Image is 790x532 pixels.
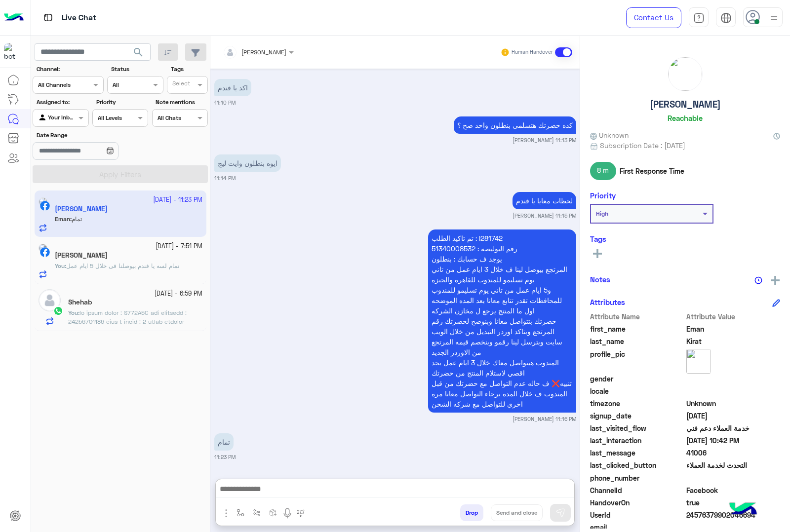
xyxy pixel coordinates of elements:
[155,289,202,299] small: [DATE] - 6:59 PM
[620,166,684,176] span: First Response Time
[156,98,206,107] label: Note mentions
[37,98,87,107] label: Assigned to:
[590,374,684,384] span: gender
[590,298,625,306] h6: Attributes
[62,11,96,25] p: Live Chat
[42,11,54,24] img: tab
[590,191,616,200] h6: Priority
[37,131,147,140] label: Date Range
[233,504,249,521] button: select flow
[590,336,684,346] span: last_name
[686,423,781,433] span: خدمة العملاء دعم فني
[454,116,576,134] p: 28/9/2025, 11:13 PM
[214,433,234,451] p: 28/9/2025, 11:23 PM
[55,262,65,269] span: You
[37,65,103,74] label: Channel:
[590,435,684,446] span: last_interaction
[512,48,553,56] small: Human Handover
[686,398,781,409] span: Unknown
[171,65,207,74] label: Tags
[686,374,781,384] span: null
[171,79,190,90] div: Select
[650,99,721,110] h5: [PERSON_NAME]
[596,210,608,217] b: High
[156,242,202,251] small: [DATE] - 7:51 PM
[686,411,781,421] span: 2025-09-27T20:02:20.551Z
[68,309,200,432] span: تم تاكيد الطلب : I280C0B رقم البوليصه : 51340008521 يوجد ف حسابك : 2 تيشرت المرتجع بيوصل لينا ف خ...
[590,485,684,495] span: ChannelId
[686,497,781,508] span: true
[513,415,576,423] small: [PERSON_NAME] 11:16 PM
[281,507,293,519] img: send voice note
[55,251,108,260] h5: Yousef Khalid
[590,448,684,458] span: last_message
[590,510,684,520] span: UserId
[297,509,305,517] img: make a call
[237,509,244,517] img: select flow
[68,309,79,316] b: :
[686,448,781,458] span: 41006
[214,154,281,172] p: 28/9/2025, 11:14 PM
[513,192,576,209] p: 28/9/2025, 11:15 PM
[768,12,780,24] img: profile
[590,398,684,409] span: timezone
[771,276,780,285] img: add
[53,306,63,316] img: WhatsApp
[693,12,705,24] img: tab
[686,485,781,495] span: 0
[686,324,781,334] span: Eman
[686,510,781,520] span: 24576379902046694
[214,174,236,182] small: 11:14 PM
[491,504,543,521] button: Send and close
[214,99,236,107] small: 11:10 PM
[686,336,781,346] span: Kirat
[626,7,681,28] a: Contact Us
[4,7,24,28] img: Logo
[55,262,66,269] b: :
[111,65,162,74] label: Status
[220,507,232,519] img: send attachment
[66,262,179,269] span: تمام لسه يا فندم بيوصلنا فى خلال 5 ايام عمل
[132,46,144,58] span: search
[720,12,732,24] img: tab
[686,349,711,374] img: picture
[686,473,781,483] span: null
[214,453,236,461] small: 11:23 PM
[590,411,684,421] span: signup_date
[126,43,151,65] button: search
[4,43,22,61] img: 713415422032625
[513,136,576,144] small: [PERSON_NAME] 11:13 PM
[669,57,702,91] img: picture
[590,349,684,372] span: profile_pic
[686,311,781,322] span: Attribute Value
[590,130,629,140] span: Unknown
[668,114,703,122] h6: Reachable
[249,504,265,521] button: Trigger scenario
[754,276,762,284] img: notes
[214,79,251,96] p: 28/9/2025, 11:10 PM
[600,140,685,151] span: Subscription Date : [DATE]
[68,298,92,306] h5: Shehab
[253,509,261,517] img: Trigger scenario
[590,460,684,470] span: last_clicked_button
[590,324,684,334] span: first_name
[689,7,709,28] a: tab
[590,386,684,396] span: locale
[726,493,760,527] img: hulul-logo.png
[513,212,576,220] small: [PERSON_NAME] 11:15 PM
[590,473,684,483] span: phone_number
[590,234,780,243] h6: Tags
[428,229,576,413] p: 28/9/2025, 11:16 PM
[39,244,47,253] img: picture
[686,386,781,396] span: null
[40,247,50,257] img: Facebook
[686,435,781,446] span: 2025-09-28T19:42:57.303Z
[590,311,684,322] span: Attribute Name
[590,275,610,284] h6: Notes
[269,509,277,517] img: create order
[590,423,684,433] span: last_visited_flow
[686,460,781,470] span: التحدث لخدمة العملاء
[241,48,286,56] span: [PERSON_NAME]
[39,289,61,311] img: defaultAdmin.png
[590,162,616,180] span: 8 m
